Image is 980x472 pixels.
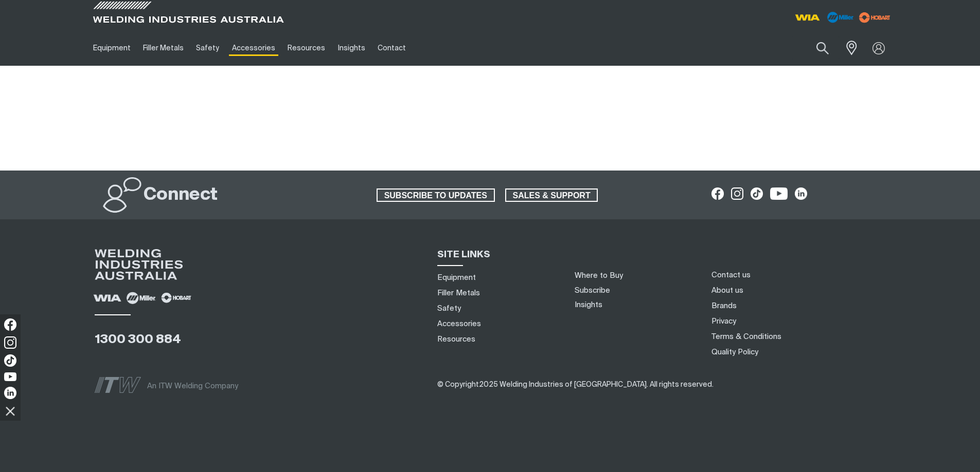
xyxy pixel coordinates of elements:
[437,288,480,298] a: Filler Metals
[144,184,218,206] h2: Connect
[437,250,490,259] span: SITE LINKS
[87,30,692,66] nav: Main
[4,354,16,367] img: TikTok
[437,381,714,388] span: ​​​​​​​​​​​​​​​​​​ ​​​​​​
[437,381,714,388] span: © Copyright 2025 Welding Industries of [GEOGRAPHIC_DATA] . All rights reserved.
[505,188,598,202] a: SALES & SUPPORT
[856,10,894,25] img: miller
[805,36,840,60] button: Search products
[506,188,597,202] span: SALES & SUPPORT
[4,372,16,381] img: YouTube
[711,347,758,357] a: Quality Policy
[437,272,476,283] a: Equipment
[575,272,623,279] a: Where to Buy
[190,30,225,66] a: Safety
[4,318,16,331] img: Facebook
[711,270,751,280] a: Contact us
[378,188,494,202] span: SUBSCRIBE TO UPDATES
[137,30,190,66] a: Filler Metals
[434,270,562,347] nav: Sitemap
[281,30,331,66] a: Resources
[575,301,602,309] a: Insights
[95,333,181,346] a: 1300 300 884
[711,300,737,311] a: Brands
[711,316,736,327] a: Privacy
[4,336,16,349] img: Instagram
[2,402,19,420] img: hide socials
[437,334,475,345] a: Resources
[226,30,281,66] a: Accessories
[331,30,371,66] a: Insights
[708,267,905,360] nav: Footer
[4,387,16,399] img: LinkedIn
[711,331,781,342] a: Terms & Conditions
[87,30,137,66] a: Equipment
[711,285,743,296] a: About us
[377,188,495,202] a: SUBSCRIBE TO UPDATES
[792,36,840,60] input: Product name or item number...
[371,30,412,66] a: Contact
[437,318,481,329] a: Accessories
[147,382,238,390] span: An ITW Welding Company
[575,287,610,294] a: Subscribe
[437,303,461,314] a: Safety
